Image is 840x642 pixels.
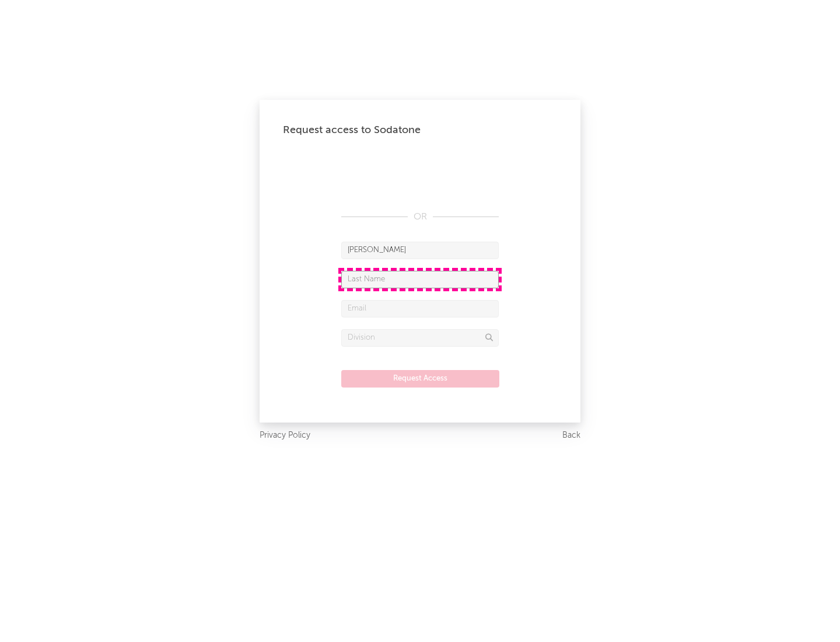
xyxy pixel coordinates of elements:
div: OR [341,210,499,224]
input: Division [341,329,499,347]
a: Privacy Policy [260,428,310,443]
input: Last Name [341,271,499,288]
a: Back [562,428,580,443]
button: Request Access [341,370,499,388]
div: Request access to Sodatone [283,123,557,137]
input: First Name [341,242,499,259]
input: Email [341,300,499,317]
